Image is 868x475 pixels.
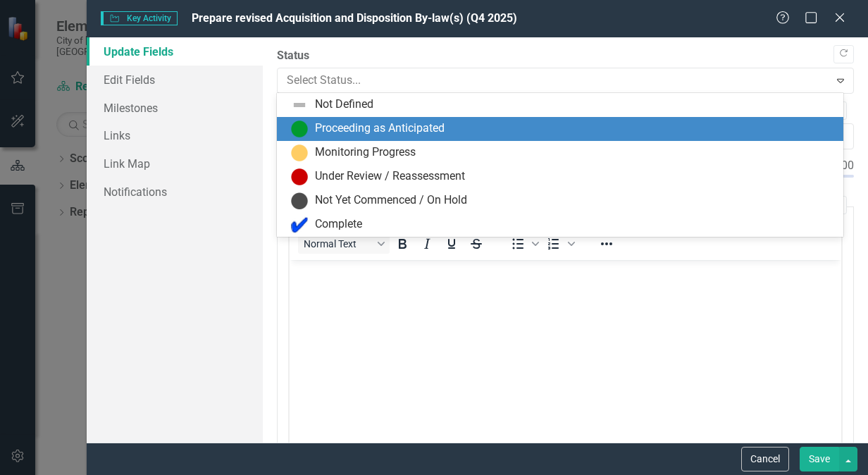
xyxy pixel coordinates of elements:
div: Not Yet Commenced / On Hold [315,192,467,209]
img: Proceeding as Anticipated [291,121,308,137]
button: Cancel [741,447,789,471]
button: Bold [390,234,414,254]
button: Strikethrough [464,234,488,254]
img: Complete [291,216,308,233]
div: Numbered list [542,234,577,254]
img: Not Defined [291,97,308,113]
a: Link Map [87,149,263,178]
div: Under Review / Reassessment [315,168,465,185]
div: Not Defined [315,97,373,113]
img: Monitoring Progress [291,144,308,161]
img: Not Yet Commenced / On Hold [291,192,308,209]
div: Proceeding as Anticipated [315,121,445,137]
a: Update Fields [87,37,263,66]
label: Status [277,48,854,64]
div: Bullet list [506,234,541,254]
span: Key Activity [101,11,177,25]
button: Underline [440,234,464,254]
a: Links [87,121,263,149]
a: Edit Fields [87,66,263,94]
div: Complete [315,216,362,233]
span: Prepare revised Acquisition and Disposition By-law(s) (Q4 2025) [192,11,517,25]
a: Milestones [87,94,263,122]
img: Under Review / Reassessment [291,168,308,185]
span: Normal Text [304,238,373,249]
button: Block Normal Text [298,234,390,254]
button: Reveal or hide additional toolbar items [595,234,619,254]
div: Monitoring Progress [315,144,416,161]
button: Save [800,447,839,471]
button: Italic [415,234,439,254]
a: Notifications [87,178,263,206]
